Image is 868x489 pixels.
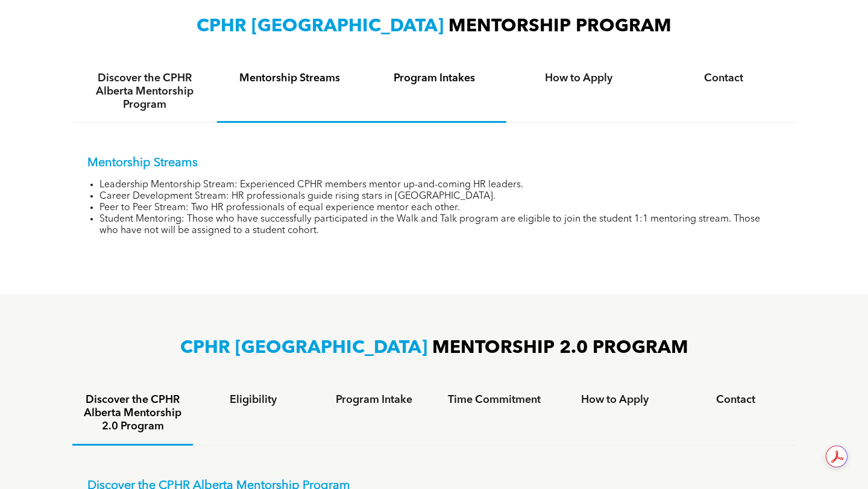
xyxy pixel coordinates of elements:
h4: Program Intake [324,393,423,406]
h4: Mentorship Streams [228,72,351,85]
span: CPHR [GEOGRAPHIC_DATA] [197,17,444,36]
h4: Time Commitment [445,393,544,406]
span: CPHR [GEOGRAPHIC_DATA] [180,339,427,357]
p: Mentorship Streams [87,156,781,170]
h4: Program Intakes [373,72,495,85]
h4: Discover the CPHR Alberta Mentorship Program [83,72,206,111]
li: Peer to Peer Stream: Two HR professionals of equal experience mentor each other. [99,202,781,214]
span: MENTORSHIP 2.0 PROGRAM [432,339,688,357]
h4: Contact [686,393,785,406]
h4: Eligibility [204,393,303,406]
h4: How to Apply [565,393,664,406]
li: Career Development Stream: HR professionals guide rising stars in [GEOGRAPHIC_DATA]. [99,191,781,202]
li: Leadership Mentorship Stream: Experienced CPHR members mentor up-and-coming HR leaders. [99,179,781,191]
li: Student Mentoring: Those who have successfully participated in the Walk and Talk program are elig... [99,214,781,237]
h4: How to Apply [517,72,640,85]
h4: Contact [662,72,785,85]
span: MENTORSHIP PROGRAM [448,17,671,36]
h4: Discover the CPHR Alberta Mentorship 2.0 Program [83,393,182,433]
